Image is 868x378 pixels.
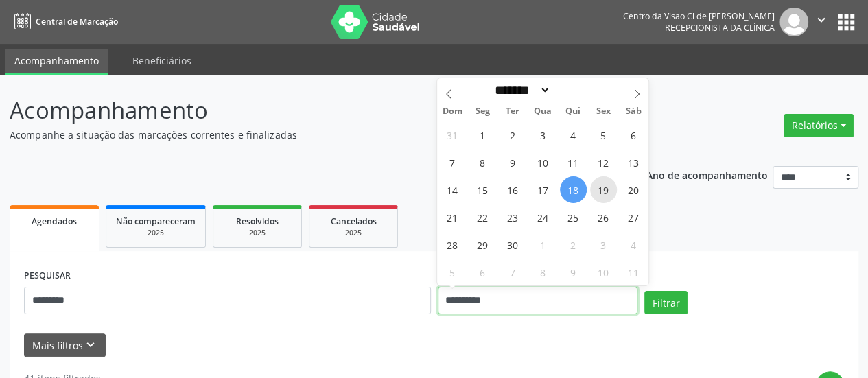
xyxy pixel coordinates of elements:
[784,114,854,137] button: Relatórios
[560,204,587,231] span: Setembro 25, 2025
[834,10,858,34] button: apps
[439,149,466,176] span: Setembro 7, 2025
[590,259,617,285] span: Outubro 10, 2025
[500,176,526,203] span: Setembro 16, 2025
[590,149,617,176] span: Setembro 12, 2025
[439,231,466,258] span: Setembro 28, 2025
[331,215,377,227] span: Cancelados
[10,10,118,33] a: Central de Marcação
[560,176,587,203] span: Setembro 18, 2025
[500,121,526,148] span: Setembro 2, 2025
[439,121,466,148] span: Agosto 31, 2025
[223,228,292,238] div: 2025
[32,215,77,227] span: Agendados
[590,204,617,231] span: Setembro 26, 2025
[467,107,497,116] span: Seg
[530,121,556,148] span: Setembro 3, 2025
[665,22,775,34] span: Recepcionista da clínica
[123,49,201,73] a: Beneficiários
[500,204,526,231] span: Setembro 23, 2025
[10,93,604,128] p: Acompanhamento
[620,121,647,148] span: Setembro 6, 2025
[500,231,526,258] span: Setembro 30, 2025
[560,121,587,148] span: Setembro 4, 2025
[469,231,496,258] span: Setembro 29, 2025
[560,149,587,176] span: Setembro 11, 2025
[10,128,604,142] p: Acompanhe a situação das marcações correntes e finalizadas
[618,107,648,116] span: Sáb
[620,149,647,176] span: Setembro 13, 2025
[439,259,466,285] span: Outubro 5, 2025
[319,228,388,238] div: 2025
[36,16,118,27] span: Central de Marcação
[439,176,466,203] span: Setembro 14, 2025
[530,204,556,231] span: Setembro 24, 2025
[558,107,588,116] span: Qui
[528,107,558,116] span: Qua
[500,259,526,285] span: Outubro 7, 2025
[620,176,647,203] span: Setembro 20, 2025
[5,49,108,75] a: Acompanhamento
[779,8,808,36] img: img
[236,215,279,227] span: Resolvidos
[550,83,596,97] input: Year
[620,231,647,258] span: Outubro 4, 2025
[590,231,617,258] span: Outubro 3, 2025
[24,265,71,287] label: PESQUISAR
[500,149,526,176] span: Setembro 9, 2025
[623,10,775,22] div: Centro da Visao Cl de [PERSON_NAME]
[530,231,556,258] span: Outubro 1, 2025
[644,291,688,314] button: Filtrar
[116,228,196,238] div: 2025
[24,333,106,357] button: Mais filtroskeyboard_arrow_down
[560,231,587,258] span: Outubro 2, 2025
[469,176,496,203] span: Setembro 15, 2025
[530,149,556,176] span: Setembro 10, 2025
[469,121,496,148] span: Setembro 1, 2025
[808,8,834,36] button: 
[437,107,467,116] span: Dom
[620,204,647,231] span: Setembro 27, 2025
[646,166,768,183] p: Ano de acompanhamento
[620,259,647,285] span: Outubro 11, 2025
[469,149,496,176] span: Setembro 8, 2025
[439,204,466,231] span: Setembro 21, 2025
[497,107,528,116] span: Ter
[83,338,98,353] i: keyboard_arrow_down
[491,83,551,97] select: Month
[590,176,617,203] span: Setembro 19, 2025
[469,204,496,231] span: Setembro 22, 2025
[530,176,556,203] span: Setembro 17, 2025
[814,12,829,27] i: 
[590,121,617,148] span: Setembro 5, 2025
[116,215,196,227] span: Não compareceram
[530,259,556,285] span: Outubro 8, 2025
[469,259,496,285] span: Outubro 6, 2025
[588,107,618,116] span: Sex
[560,259,587,285] span: Outubro 9, 2025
